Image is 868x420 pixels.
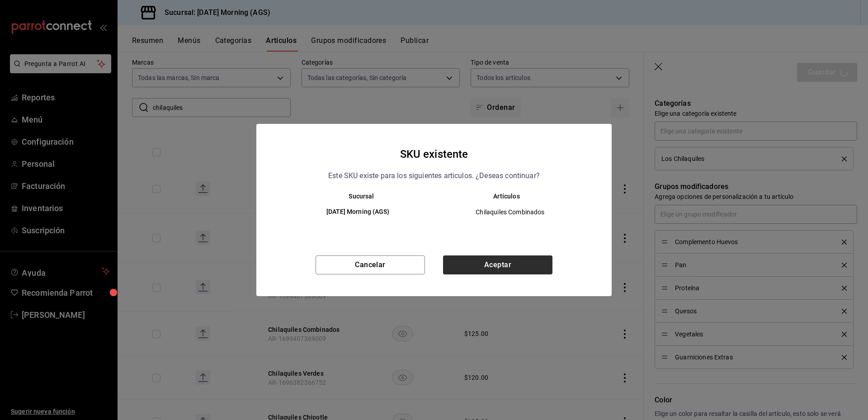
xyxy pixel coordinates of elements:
h4: SKU existente [400,146,468,163]
th: Sucursal [274,193,434,200]
h6: [DATE] Morning (AGS) [289,207,427,217]
p: Este SKU existe para los siguientes articulos. ¿Deseas continuar? [328,170,540,182]
button: Aceptar [443,255,552,274]
th: Artículos [434,193,594,200]
button: Cancelar [316,255,425,274]
span: Chilaquiles Combinados [442,208,579,217]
